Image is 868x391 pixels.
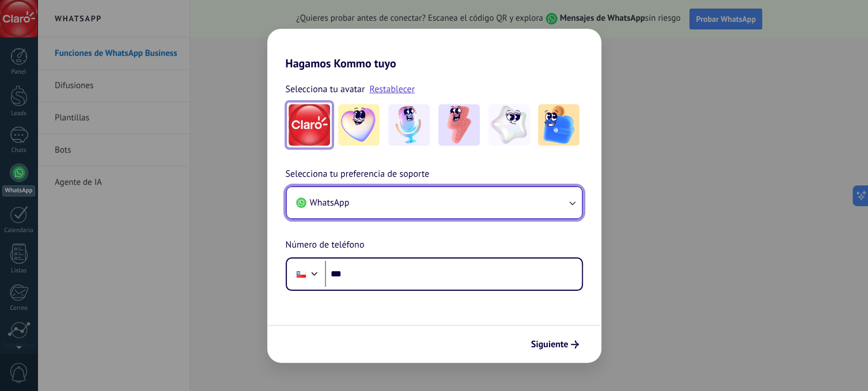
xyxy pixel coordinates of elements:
[267,29,601,70] h2: Hagamos Kommo tuyo
[538,104,579,146] img: -5.jpeg
[290,262,312,286] div: Chile: + 56
[369,83,415,95] a: Restablecer
[531,340,568,348] span: Siguiente
[286,82,365,97] span: Selecciona tu avatar
[388,104,430,146] img: -2.jpeg
[338,104,380,146] img: -1.jpeg
[438,104,480,146] img: -3.jpeg
[287,187,582,218] button: WhatsApp
[488,104,530,146] img: -4.jpeg
[286,167,430,182] span: Selecciona tu preferencia de soporte
[526,335,584,354] button: Siguiente
[286,238,365,253] span: Número de teléfono
[310,197,350,208] span: WhatsApp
